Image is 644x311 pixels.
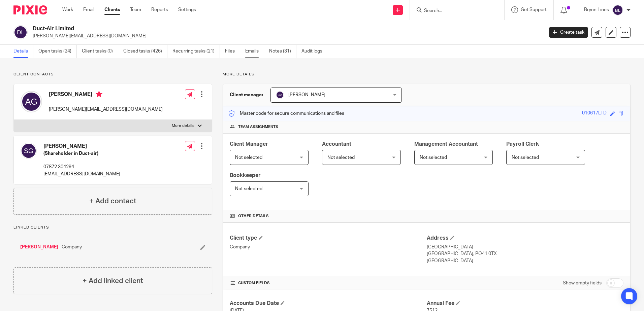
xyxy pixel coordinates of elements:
[13,225,212,230] p: Linked clients
[13,45,33,58] a: Details
[230,173,261,178] span: Bookkeeper
[420,155,447,160] span: Not selected
[225,45,240,58] a: Files
[327,155,355,160] span: Not selected
[89,196,136,206] h4: + Add contact
[13,25,28,39] img: svg%3E
[563,280,602,286] label: Show empty fields
[288,93,325,97] span: [PERSON_NAME]
[612,5,623,15] img: svg%3E
[427,257,623,264] p: [GEOGRAPHIC_DATA]
[322,141,351,147] span: Accountant
[83,276,143,286] h4: + Add linked client
[33,25,438,32] h2: Duct-Air Limited
[238,213,269,219] span: Other details
[49,106,163,113] p: [PERSON_NAME][EMAIL_ADDRESS][DOMAIN_NAME]
[512,155,539,160] span: Not selected
[269,45,296,58] a: Notes (31)
[43,164,120,170] p: 07872 304294
[549,27,588,38] a: Create task
[230,92,264,98] h3: Client manager
[62,6,73,13] a: Work
[276,91,284,99] img: svg%3E
[235,186,262,191] span: Not selected
[521,7,547,12] span: Get Support
[230,141,268,147] span: Client Manager
[130,6,141,13] a: Team
[43,143,120,150] h4: [PERSON_NAME]
[43,171,120,177] p: [EMAIL_ADDRESS][DOMAIN_NAME]
[13,5,47,14] img: Pixie
[172,45,220,58] a: Recurring tasks (21)
[230,244,426,250] p: Company
[172,123,194,129] p: More details
[245,45,264,58] a: Emails
[230,300,426,307] h4: Accounts Due Date
[49,91,163,99] h4: [PERSON_NAME]
[582,110,607,117] div: 010617LTD
[223,72,631,77] p: More details
[423,8,484,14] input: Search
[414,141,478,147] span: Management Accountant
[178,6,196,13] a: Settings
[43,150,120,157] h5: (Shareholder in Duct-air)
[427,300,623,307] h4: Annual Fee
[427,235,623,242] h4: Address
[20,244,58,250] a: [PERSON_NAME]
[96,91,102,98] i: Primary
[230,235,426,242] h4: Client type
[13,72,212,77] p: Client contacts
[123,45,167,58] a: Closed tasks (426)
[21,91,42,112] img: svg%3E
[151,6,168,13] a: Reports
[33,33,539,39] p: [PERSON_NAME][EMAIL_ADDRESS][DOMAIN_NAME]
[62,244,82,250] span: Company
[21,143,37,159] img: svg%3E
[230,280,426,286] h4: CUSTOM FIELDS
[228,110,344,117] p: Master code for secure communications and files
[82,45,118,58] a: Client tasks (0)
[301,45,327,58] a: Audit logs
[104,6,120,13] a: Clients
[235,155,262,160] span: Not selected
[584,6,609,13] p: Brynn Lines
[38,45,77,58] a: Open tasks (24)
[427,250,623,257] p: [GEOGRAPHIC_DATA], PO41 0TX
[427,244,623,250] p: [GEOGRAPHIC_DATA]
[238,124,278,130] span: Team assignments
[83,6,94,13] a: Email
[506,141,539,147] span: Payroll Clerk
